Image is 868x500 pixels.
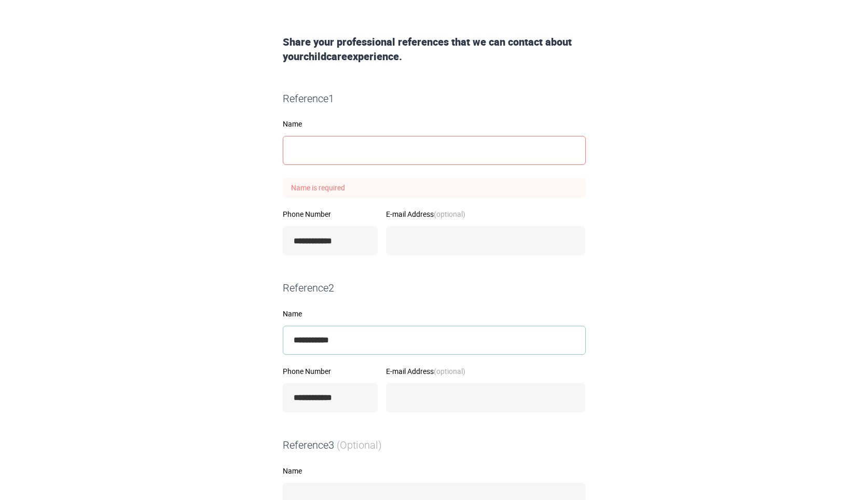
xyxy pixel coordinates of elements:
div: Reference 3 [279,438,590,453]
label: Phone Number [283,211,378,218]
span: E-mail Address [386,209,465,219]
strong: (optional) [434,209,465,219]
label: Name [283,120,586,128]
strong: (optional) [434,366,465,376]
div: Share your professional references that we can contact about your childcare experience. [279,35,590,64]
span: (Optional) [337,439,382,451]
label: Name [283,467,586,475]
div: Reference 1 [279,91,590,106]
p: Name is required [283,178,586,198]
span: E-mail Address [386,366,465,376]
label: Phone Number [283,368,378,375]
label: Name [283,310,586,317]
div: Reference 2 [279,281,590,296]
